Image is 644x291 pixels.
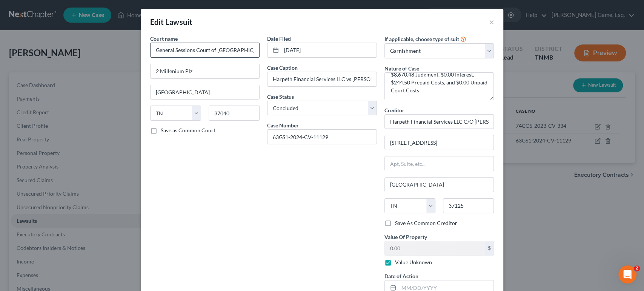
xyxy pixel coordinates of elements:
[384,233,427,241] label: Value Of Property
[267,72,377,86] input: --
[489,17,494,26] button: ×
[384,107,404,113] span: Creditor
[384,114,494,129] input: Search creditor by name...
[150,43,260,58] input: Search court by name...
[484,241,493,256] div: $
[385,156,494,171] input: Apt, Suite, etc...
[395,259,432,266] label: Value Unknown
[151,64,260,78] input: Enter address...
[384,35,459,43] label: If applicable, choose type of suit
[384,272,418,280] label: Date of Action
[166,17,193,26] span: Lawsuit
[618,265,636,283] iframe: Intercom live chat
[267,121,299,129] label: Case Number
[150,17,164,26] span: Edit
[161,127,215,134] label: Save as Common Court
[151,85,260,100] input: Enter city...
[385,241,485,256] input: 0.00
[385,135,494,150] input: Enter address...
[395,219,457,227] label: Save As Common Creditor
[281,43,377,57] input: MM/DD/YYYY
[385,178,494,192] input: Enter city...
[267,64,298,72] label: Case Caption
[267,35,291,43] label: Date Filed
[443,198,494,213] input: Enter zip...
[267,130,377,144] input: #
[384,64,419,72] label: Nature of Case
[209,106,260,121] input: Enter zip...
[634,265,640,271] span: 2
[267,93,294,100] span: Case Status
[150,35,178,42] span: Court name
